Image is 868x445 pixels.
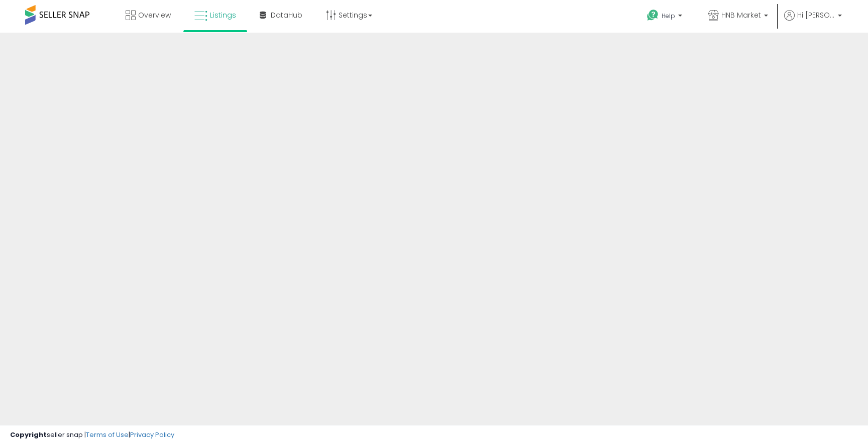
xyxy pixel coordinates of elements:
[130,430,174,439] a: Privacy Policy
[10,430,174,440] div: seller snap | |
[210,10,236,20] span: Listings
[86,430,129,439] a: Terms of Use
[10,430,47,439] strong: Copyright
[721,10,761,20] span: HNB Market
[646,9,659,22] i: Get Help
[271,10,302,20] span: DataHub
[797,10,835,20] span: Hi [PERSON_NAME]
[784,10,842,33] a: Hi [PERSON_NAME]
[662,12,675,20] span: Help
[138,10,171,20] span: Overview
[639,2,692,33] a: Help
